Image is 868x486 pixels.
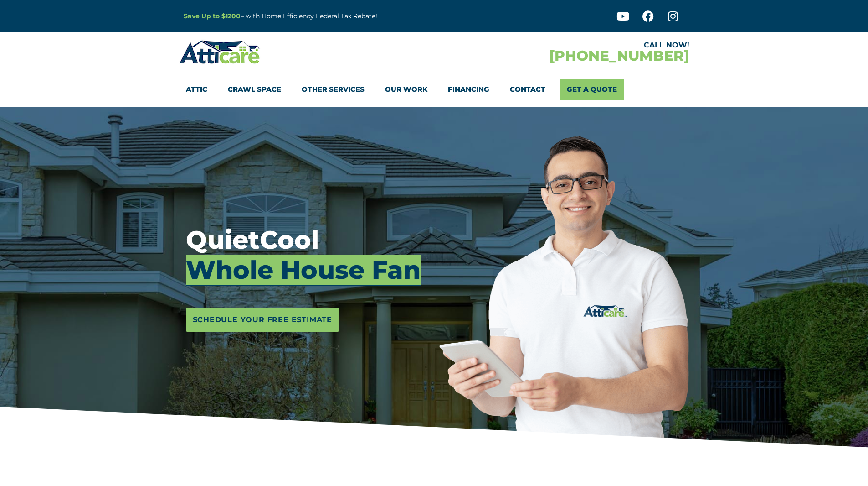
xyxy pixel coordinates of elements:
[186,225,433,285] h3: QuietCool
[184,12,241,20] a: Save Up to $1200
[186,308,339,332] a: Schedule Your Free Estimate
[193,313,333,327] span: Schedule Your Free Estimate
[228,79,281,100] a: Crawl Space
[434,42,689,49] div: CALL NOW!
[184,11,479,21] p: – with Home Efficiency Federal Tax Rebate!
[186,255,421,286] mark: Whole House Fan
[448,79,489,100] a: Financing
[302,79,365,100] a: Other Services
[510,79,545,100] a: Contact
[186,79,207,100] a: Attic
[439,136,689,449] img: Atticare employee
[560,79,624,100] a: Get A Quote
[385,79,427,100] a: Our Work
[186,79,683,100] nav: Menu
